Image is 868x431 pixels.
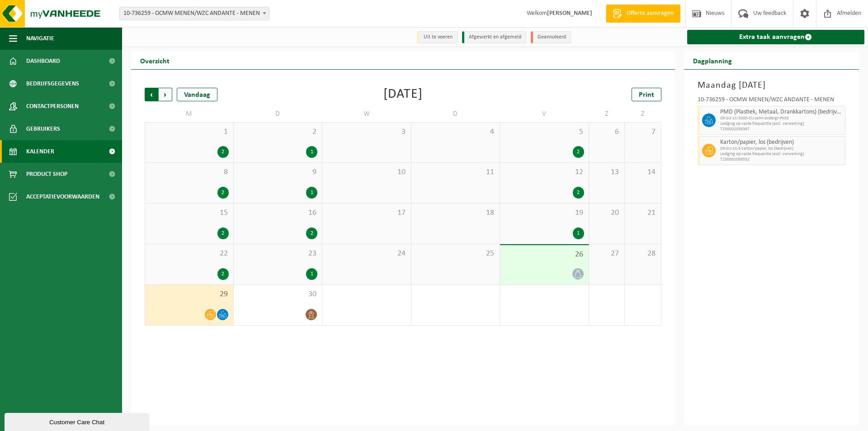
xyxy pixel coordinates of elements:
[594,208,620,218] span: 20
[26,118,60,140] span: Gebruikers
[238,249,318,259] span: 23
[720,127,843,132] span: T250002058397
[327,208,406,218] span: 17
[411,106,500,122] td: D
[26,185,99,208] span: Acceptatievoorwaarden
[500,106,589,122] td: V
[629,249,656,259] span: 28
[625,106,661,122] td: Z
[505,208,584,218] span: 19
[720,152,843,157] span: Lediging op vaste frequentie (excl. verwerking)
[177,88,217,101] div: Vandaag
[589,106,625,122] td: Z
[594,167,620,177] span: 13
[150,127,229,137] span: 1
[698,97,846,106] div: 10-736259 - OCMW MENEN/WZC ANDANTE - MENEN
[327,167,406,177] span: 10
[629,167,656,177] span: 14
[26,72,79,95] span: Bedrijfsgegevens
[234,106,323,122] td: D
[238,167,318,177] span: 9
[26,163,67,185] span: Product Shop
[594,127,620,137] span: 6
[505,127,584,137] span: 5
[238,289,318,299] span: 30
[547,10,592,17] strong: [PERSON_NAME]
[217,187,229,199] div: 2
[720,116,843,121] span: CR-SU-1C-3000-CU semi-ondergr-PMD
[606,5,680,23] a: Offerte aanvragen
[573,187,584,199] div: 2
[150,208,229,218] span: 15
[322,106,411,122] td: W
[698,79,846,92] h3: Maandag [DATE]
[26,95,79,118] span: Contactpersonen
[5,411,151,431] iframe: chat widget
[416,127,495,137] span: 4
[505,250,584,260] span: 26
[150,167,229,177] span: 8
[145,88,158,101] span: Vorige
[416,249,495,259] span: 25
[416,208,495,218] span: 18
[120,7,269,20] span: 10-736259 - OCMW MENEN/WZC ANDANTE - MENEN
[573,227,584,239] div: 1
[306,146,317,158] div: 1
[624,9,676,18] span: Offerte aanvragen
[217,268,229,280] div: 2
[632,88,661,101] a: Print
[119,7,269,20] span: 10-736259 - OCMW MENEN/WZC ANDANTE - MENEN
[327,249,406,259] span: 24
[238,127,318,137] span: 2
[150,249,229,259] span: 22
[462,31,526,43] li: Afgewerkt en afgemeld
[26,27,54,50] span: Navigatie
[238,208,318,218] span: 16
[131,52,179,69] h2: Overzicht
[26,50,60,72] span: Dashboard
[639,91,654,99] span: Print
[416,167,495,177] span: 11
[327,127,406,137] span: 3
[573,146,584,158] div: 2
[217,227,229,239] div: 2
[417,31,458,43] li: Uit te voeren
[629,127,656,137] span: 7
[687,30,865,44] a: Extra taak aanvragen
[217,146,229,158] div: 2
[720,121,843,127] span: Lediging op vaste frequentie (excl. verwerking)
[383,88,423,101] div: [DATE]
[505,167,584,177] span: 12
[720,109,843,116] span: PMD (Plastiek, Metaal, Drankkartons) (bedrijven)
[531,31,571,43] li: Geannuleerd
[720,139,843,146] span: Karton/papier, los (bedrijven)
[306,227,317,239] div: 2
[159,88,172,101] span: Volgende
[306,187,317,199] div: 1
[720,146,843,152] span: CR-SU-1C-5 karton/papier, los (bedrijven)
[629,208,656,218] span: 21
[684,52,741,69] h2: Dagplanning
[594,249,620,259] span: 27
[150,289,229,299] span: 29
[720,157,843,162] span: T250002058552
[26,140,54,163] span: Kalender
[306,268,317,280] div: 1
[145,106,234,122] td: M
